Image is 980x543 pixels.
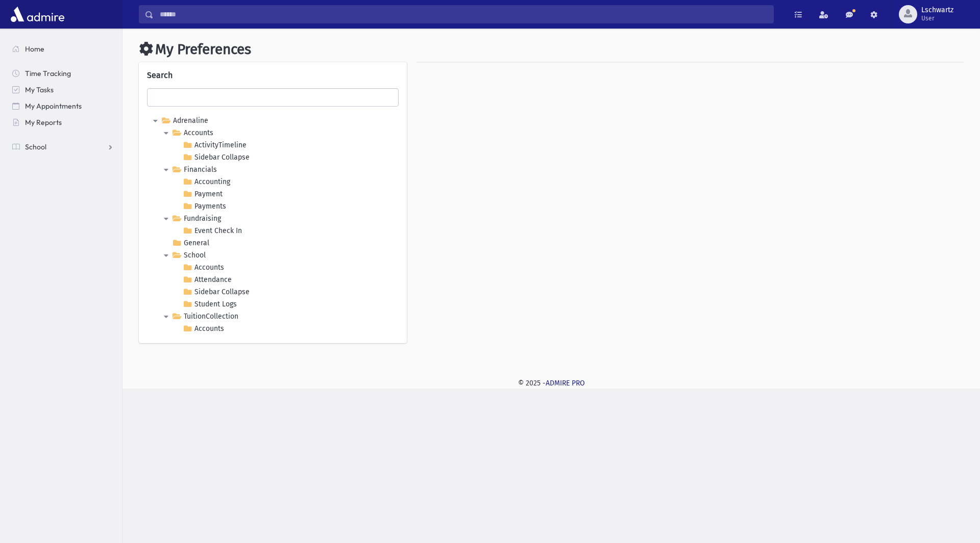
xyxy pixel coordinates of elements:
a: My Reports [4,114,122,131]
span: My Tasks [25,85,54,94]
a: Sidebar Collapse [181,151,252,164]
a: General [170,237,211,249]
img: AdmirePro [8,4,67,24]
a: Fundraising [170,213,223,225]
a: Financials [170,164,219,176]
span: My Appointments [25,101,82,111]
a: Sidebar Collapse [181,286,252,298]
a: ADMIRE PRO [546,379,585,387]
a: Payment [181,188,225,200]
a: Adrenaline [159,115,210,127]
a: Event Check In [181,225,244,237]
span: Time Tracking [25,69,71,78]
a: Student Logs [181,298,239,311]
a: Attendance [181,274,234,286]
span: Home [25,44,44,54]
a: ActivityTimeline [181,139,249,151]
a: Time Tracking [4,65,122,82]
a: My Appointments [4,98,122,114]
div: © 2025 - [139,378,964,389]
a: My Tasks [4,82,122,98]
a: Accounting [181,176,232,188]
input: Search [154,5,773,23]
a: Accounts [181,262,226,274]
h4: Search [147,70,399,80]
a: TuitionCollection [170,311,240,323]
span: User [921,14,953,22]
span: School [25,142,46,151]
a: Payments [181,200,228,213]
span: Lschwartz [921,6,953,14]
span: My Reports [25,118,62,127]
h1: My Preferences [139,41,964,58]
a: Accounts [181,323,226,335]
a: Home [4,41,122,57]
a: Accounts [170,127,215,139]
a: School [4,139,122,155]
a: School [170,249,208,262]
